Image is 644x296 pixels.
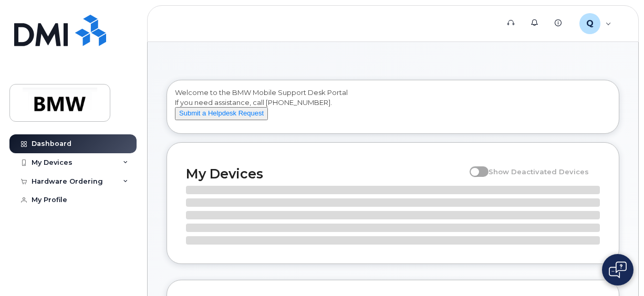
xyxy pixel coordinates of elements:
[175,88,611,130] div: Welcome to the BMW Mobile Support Desk Portal If you need assistance, call [PHONE_NUMBER].
[609,261,627,278] img: Open chat
[175,107,268,120] button: Submit a Helpdesk Request
[470,162,478,170] input: Show Deactivated Devices
[186,166,464,182] h2: My Devices
[489,167,589,176] span: Show Deactivated Devices
[175,109,268,117] a: Submit a Helpdesk Request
